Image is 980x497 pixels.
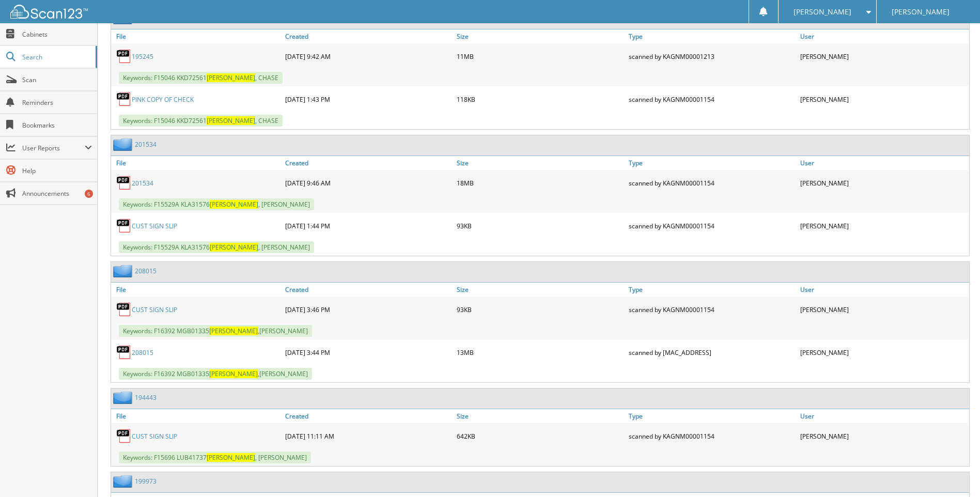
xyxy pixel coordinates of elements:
a: 194443 [135,393,157,402]
a: 201534 [132,179,153,188]
span: Cabinets [22,30,92,39]
span: Keywords: F16392 MGB01335 ,[PERSON_NAME] [119,325,312,337]
a: 208015 [132,348,153,357]
a: Size [454,283,626,297]
a: CUST SIGN SLIP [132,432,177,441]
div: [PERSON_NAME] [798,342,969,363]
span: Search [22,53,90,61]
a: User [798,283,969,297]
img: folder2.png [113,138,135,151]
span: Keywords: F15529A KLA31576 , [PERSON_NAME] [119,241,314,253]
div: [PERSON_NAME] [798,299,969,320]
div: [PERSON_NAME] [798,46,969,67]
a: 201534 [135,140,157,149]
div: 642KB [454,426,626,446]
div: 6 [85,190,93,198]
span: Keywords: F15696 LUB41737 , [PERSON_NAME] [119,452,311,463]
img: folder2.png [113,391,135,404]
img: PDF.png [116,175,132,191]
div: scanned by KAGNM00001154 [626,89,798,110]
div: [DATE] 9:46 AM [283,173,454,193]
a: Size [454,29,626,43]
a: Type [626,156,798,170]
img: folder2.png [113,265,135,277]
a: CUST SIGN SLIP [132,222,177,230]
a: User [798,156,969,170]
span: [PERSON_NAME] [209,327,258,335]
a: User [798,409,969,423]
a: Type [626,29,798,43]
iframe: Chat Widget [928,447,980,497]
span: [PERSON_NAME] [210,200,258,209]
div: scanned by KAGNM00001154 [626,426,798,446]
img: PDF.png [116,345,132,360]
span: [PERSON_NAME] [207,453,255,462]
span: Keywords: F15046 KKD72561 , CHASE [119,72,283,84]
img: PDF.png [116,302,132,317]
span: [PERSON_NAME] [210,243,258,252]
span: [PERSON_NAME] [794,9,851,15]
a: CUST SIGN SLIP [132,305,177,314]
div: [PERSON_NAME] [798,426,969,446]
a: Size [454,409,626,423]
div: [DATE] 3:46 PM [283,299,454,320]
span: User Reports [22,144,85,152]
a: Created [283,29,454,43]
div: 118KB [454,89,626,110]
img: PDF.png [116,218,132,234]
a: Created [283,156,454,170]
div: scanned by KAGNM00001154 [626,215,798,236]
a: File [111,156,283,170]
div: 13MB [454,342,626,363]
span: Bookmarks [22,121,92,130]
a: Created [283,409,454,423]
div: scanned by KAGNM00001154 [626,299,798,320]
div: 93KB [454,215,626,236]
div: [PERSON_NAME] [798,89,969,110]
div: [DATE] 1:43 PM [283,89,454,110]
a: PINK COPY OF CHECK [132,95,194,104]
div: 93KB [454,299,626,320]
img: PDF.png [116,91,132,107]
a: Type [626,283,798,297]
div: 11MB [454,46,626,67]
a: File [111,283,283,297]
a: File [111,409,283,423]
div: 18MB [454,173,626,193]
span: Scan [22,75,92,84]
span: [PERSON_NAME] [209,369,258,378]
img: scan123-logo-white.svg [10,5,88,19]
span: [PERSON_NAME] [207,73,255,82]
span: Keywords: F15046 KKD72561 , CHASE [119,115,283,127]
a: File [111,29,283,43]
a: 195245 [132,52,153,61]
a: Type [626,409,798,423]
span: Keywords: F15529A KLA31576 , [PERSON_NAME] [119,198,314,210]
a: 208015 [135,267,157,275]
span: Reminders [22,98,92,107]
div: scanned by [MAC_ADDRESS] [626,342,798,363]
div: scanned by KAGNM00001154 [626,173,798,193]
div: [DATE] 9:42 AM [283,46,454,67]
div: [DATE] 11:11 AM [283,426,454,446]
div: [DATE] 3:44 PM [283,342,454,363]
a: 199973 [135,477,157,486]
div: [PERSON_NAME] [798,215,969,236]
a: Size [454,156,626,170]
span: Keywords: F16392 MGB01335 ,[PERSON_NAME] [119,368,312,380]
div: scanned by KAGNM00001213 [626,46,798,67]
div: [PERSON_NAME] [798,173,969,193]
span: [PERSON_NAME] [892,9,950,15]
span: Announcements [22,189,92,198]
span: [PERSON_NAME] [207,116,255,125]
img: PDF.png [116,49,132,64]
div: [DATE] 1:44 PM [283,215,454,236]
img: PDF.png [116,428,132,444]
a: User [798,29,969,43]
span: Help [22,166,92,175]
img: folder2.png [113,475,135,488]
a: Created [283,283,454,297]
